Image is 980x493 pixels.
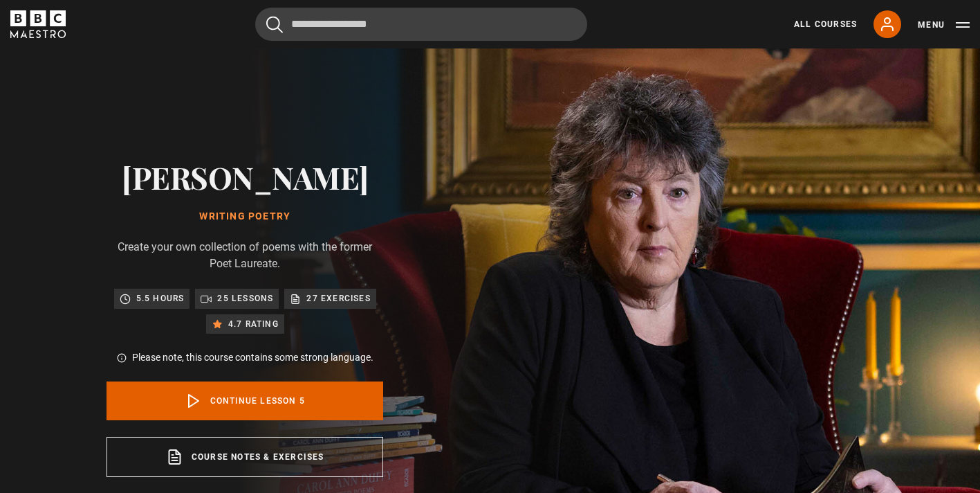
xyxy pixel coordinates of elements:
input: Search [255,8,587,41]
p: Create your own collection of poems with the former Poet Laureate. [107,239,383,272]
h2: [PERSON_NAME] [107,159,383,195]
p: 4.7 rating [228,317,279,331]
h1: Writing Poetry [107,211,383,222]
a: Continue lesson 5 [107,382,383,420]
p: Please note, this course contains some strong language. [132,350,373,365]
p: 5.5 hours [136,292,185,305]
button: Toggle navigation [918,18,970,32]
svg: BBC Maestro [10,10,66,38]
button: Submit the search query [266,16,283,33]
a: All Courses [794,18,857,30]
a: Course notes & exercises [107,437,383,477]
p: 25 lessons [217,292,273,305]
p: 27 exercises [306,292,370,305]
